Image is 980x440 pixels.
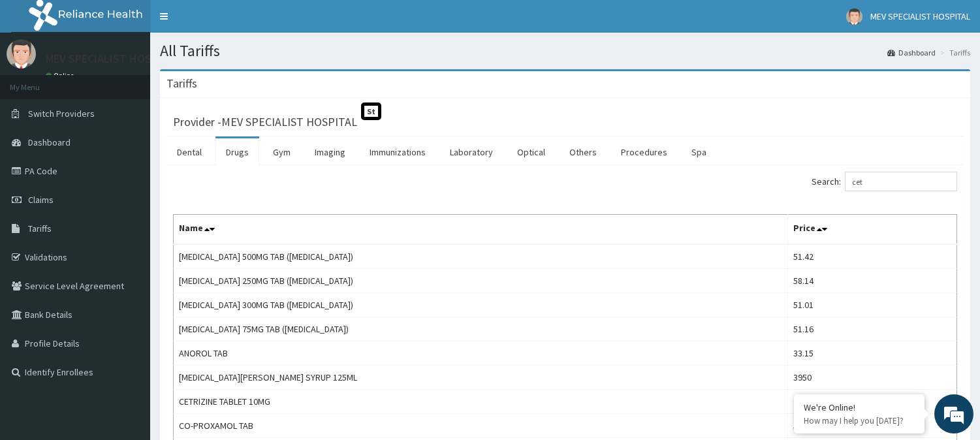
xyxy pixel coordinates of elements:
a: Drugs [215,138,259,166]
input: Search: [845,172,957,191]
span: Tariffs [28,223,52,234]
td: [MEDICAL_DATA] 300MG TAB ([MEDICAL_DATA]) [174,293,788,317]
span: St [361,102,381,120]
td: 33.15 [788,341,957,366]
h3: Tariffs [166,78,197,89]
td: 51.16 [788,317,957,341]
h1: All Tariffs [160,42,970,59]
td: [MEDICAL_DATA] 250MG TAB ([MEDICAL_DATA]) [174,269,788,293]
td: CETRIZINE TABLET 10MG [174,390,788,414]
td: 51.42 [788,244,957,269]
span: MEV SPECIALIST HOSPITAL [870,10,970,22]
label: Search: [812,172,957,191]
a: Immunizations [359,138,436,166]
a: Dental [166,138,212,166]
td: 51.01 [788,293,957,317]
a: Dashboard [887,47,936,58]
a: Procedures [610,138,678,166]
div: We're Online! [804,401,915,413]
a: Others [559,138,607,166]
th: Price [788,215,957,245]
img: User Image [846,8,862,25]
td: [MEDICAL_DATA] 75MG TAB ([MEDICAL_DATA]) [174,317,788,341]
span: Switch Providers [28,108,95,119]
td: 51.87 [788,414,957,438]
td: 3950 [788,366,957,390]
td: [MEDICAL_DATA][PERSON_NAME] SYRUP 125ML [174,366,788,390]
a: Online [46,71,77,80]
td: ANOROL TAB [174,341,788,366]
a: Spa [681,138,717,166]
img: User Image [7,39,36,69]
li: Tariffs [937,47,970,58]
a: Imaging [304,138,356,166]
span: Claims [28,194,54,206]
td: [MEDICAL_DATA] 500MG TAB ([MEDICAL_DATA]) [174,244,788,269]
a: Gym [262,138,301,166]
a: Optical [507,138,556,166]
td: CO-PROXAMOL TAB [174,414,788,438]
p: MEV SPECIALIST HOSPITAL [46,53,180,65]
a: Laboratory [439,138,503,166]
td: 23.85 [788,390,957,414]
p: How may I help you today? [804,415,915,426]
th: Name [174,215,788,245]
td: 58.14 [788,269,957,293]
span: Dashboard [28,136,71,148]
h3: Provider - MEV SPECIALIST HOSPITAL [173,116,357,128]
